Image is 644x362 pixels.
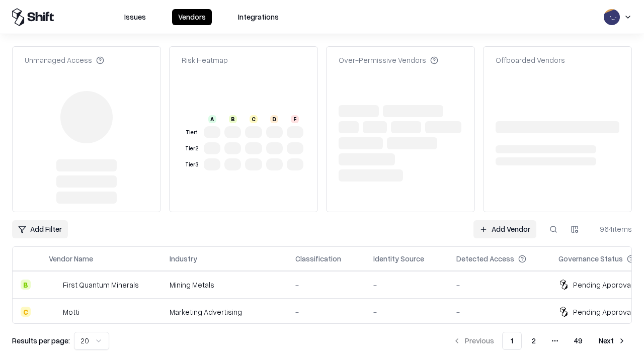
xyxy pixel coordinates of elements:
[558,253,623,264] div: Governance Status
[593,332,632,350] button: Next
[250,115,258,123] div: C
[208,115,216,123] div: A
[295,280,357,290] div: -
[524,332,544,350] button: 2
[63,280,139,290] div: First Quantum Minerals
[118,9,152,25] button: Issues
[172,9,212,25] button: Vendors
[566,332,591,350] button: 49
[21,280,31,290] div: B
[184,160,200,169] div: Tier 3
[373,253,424,264] div: Identity Source
[184,144,200,153] div: Tier 2
[456,307,542,317] div: -
[573,280,632,290] div: Pending Approval
[232,9,285,25] button: Integrations
[49,280,59,290] img: First Quantum Minerals
[21,307,31,317] div: C
[170,280,279,290] div: Mining Metals
[291,115,299,123] div: F
[573,307,632,317] div: Pending Approval
[170,253,197,264] div: Industry
[270,115,278,123] div: D
[12,220,68,238] button: Add Filter
[447,332,632,350] nav: pagination
[49,253,93,264] div: Vendor Name
[184,128,200,137] div: Tier 1
[295,253,341,264] div: Classification
[63,307,79,317] div: Motti
[473,220,536,238] a: Add Vendor
[25,55,104,65] div: Unmanaged Access
[373,307,440,317] div: -
[456,253,514,264] div: Detected Access
[170,307,279,317] div: Marketing Advertising
[502,332,522,350] button: 1
[295,307,357,317] div: -
[229,115,237,123] div: B
[339,55,438,65] div: Over-Permissive Vendors
[592,224,632,234] div: 964 items
[12,335,70,346] p: Results per page:
[456,280,542,290] div: -
[496,55,565,65] div: Offboarded Vendors
[49,307,59,317] img: Motti
[373,280,440,290] div: -
[182,55,228,65] div: Risk Heatmap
